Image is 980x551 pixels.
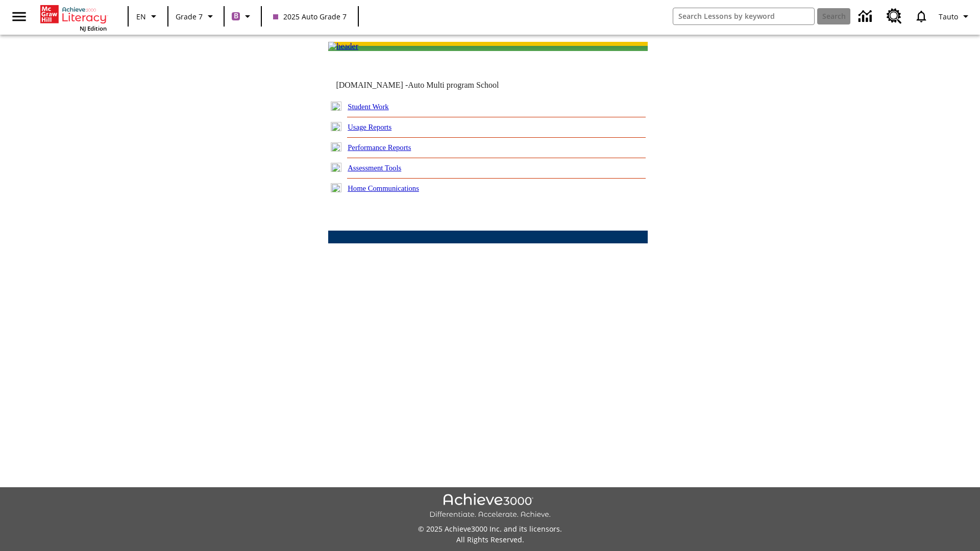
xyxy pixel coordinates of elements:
[673,8,814,24] input: search field
[328,42,358,51] img: header
[331,142,341,152] img: plus.gif
[176,11,203,22] span: Grade 7
[331,122,341,131] img: plus.gif
[228,7,258,26] button: Boost Class color is purple. Change class color
[852,3,880,31] a: Data Center
[348,184,419,192] a: Home Communications
[880,3,908,30] a: Resource Center, Will open in new tab
[336,81,524,90] td: [DOMAIN_NAME] -
[331,102,341,111] img: plus.gif
[408,81,499,89] nobr: Auto Multi program School
[40,3,107,32] div: Home
[136,11,146,22] span: EN
[331,183,341,192] img: plus.gif
[132,7,164,26] button: Language: EN, Select a language
[234,10,238,22] span: B
[273,11,347,22] span: 2025 Auto Grade 7
[4,2,34,32] button: Open side menu
[908,3,935,30] a: Notifications
[80,24,107,32] span: NJ Edition
[171,7,220,26] button: Grade: Grade 7, Select a grade
[429,493,551,519] img: Achieve3000 Differentiate Accelerate Achieve
[348,143,411,152] a: Performance Reports
[348,123,391,131] a: Usage Reports
[939,11,958,22] span: Tauto
[331,163,341,172] img: plus.gif
[348,164,401,172] a: Assessment Tools
[348,103,388,111] a: Student Work
[935,7,976,26] button: Profile/Settings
